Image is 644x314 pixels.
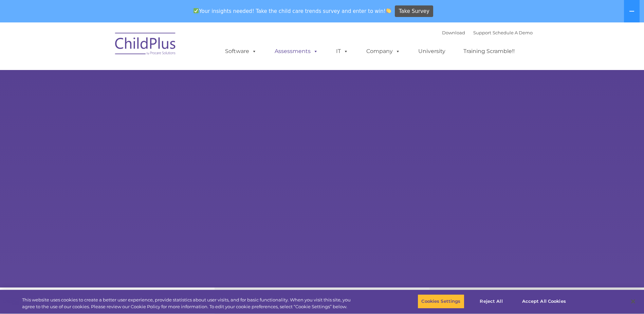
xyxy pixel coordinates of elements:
[22,297,354,310] div: This website uses cookies to create a better user experience, provide statistics about user visit...
[518,294,570,309] button: Accept All Cookies
[94,73,123,78] span: Phone number
[112,28,180,62] img: ChildPlus by Procare Solutions
[268,45,325,58] a: Assessments
[411,45,452,58] a: University
[470,294,513,309] button: Reject All
[457,45,521,58] a: Training Scramble!!
[191,4,394,18] span: Your insights needed! Take the child care trends survey and enter to win!
[626,294,641,309] button: Close
[442,30,465,35] a: Download
[194,8,199,13] img: ✅
[395,5,433,17] a: Take Survey
[418,294,464,309] button: Cookies Settings
[386,8,391,13] img: 👏
[473,30,491,35] a: Support
[329,45,355,58] a: IT
[360,45,407,58] a: Company
[493,30,533,35] a: Schedule A Demo
[218,45,263,58] a: Software
[94,45,115,50] span: Last name
[399,5,429,17] span: Take Survey
[442,30,533,35] font: |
